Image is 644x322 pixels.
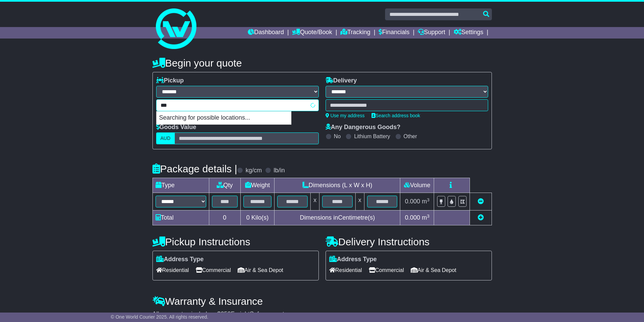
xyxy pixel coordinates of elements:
label: Address Type [156,256,204,263]
span: 0.000 [405,214,420,221]
td: Total [152,210,209,225]
td: Type [152,178,209,193]
label: kg/cm [245,167,262,174]
label: Address Type [329,256,377,263]
span: 0.000 [405,198,420,205]
label: Delivery [326,77,357,84]
label: AUD [156,132,175,144]
label: lb/in [273,167,285,174]
label: Goods Value [156,124,196,131]
a: Add new item [478,214,484,221]
a: Support [418,27,445,39]
a: Search address book [372,113,420,118]
a: Quote/Book [292,27,332,39]
h4: Begin your quote [152,57,492,69]
h4: Warranty & Insurance [152,296,492,307]
sup: 3 [427,214,430,219]
label: Any Dangerous Goods? [326,124,401,131]
div: All our quotes include a $ FreightSafe warranty. [152,311,492,318]
span: Commercial [196,265,231,275]
typeahead: Please provide city [156,99,319,111]
label: Other [404,133,417,140]
sup: 3 [427,197,430,202]
a: Settings [454,27,483,39]
a: Tracking [340,27,370,39]
td: Weight [240,178,275,193]
span: m [422,214,430,221]
label: No [334,133,341,140]
span: Residential [156,265,189,275]
a: Financials [379,27,409,39]
p: Searching for possible locations... [157,112,291,124]
span: Commercial [369,265,404,275]
td: Dimensions in Centimetre(s) [275,210,400,225]
td: Dimensions (L x W x H) [275,178,400,193]
span: Air & Sea Depot [238,265,283,275]
span: © One World Courier 2025. All rights reserved. [111,314,209,320]
span: m [422,198,430,205]
a: Dashboard [248,27,284,39]
a: Remove this item [478,198,484,205]
td: 0 [209,210,240,225]
td: Kilo(s) [240,210,275,225]
td: x [355,193,364,210]
label: Pickup [156,77,184,84]
a: Use my address [326,113,365,118]
span: Air & Sea Depot [411,265,456,275]
td: Qty [209,178,240,193]
h4: Package details | [152,163,237,174]
span: 0 [246,214,249,221]
span: Residential [329,265,362,275]
td: Volume [400,178,434,193]
h4: Delivery Instructions [326,236,492,247]
h4: Pickup Instructions [152,236,319,247]
label: Lithium Battery [354,133,390,140]
td: x [311,193,319,210]
span: 250 [221,311,231,317]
